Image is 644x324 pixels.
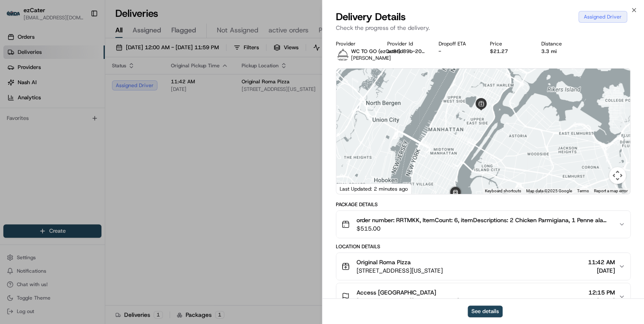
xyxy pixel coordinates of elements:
[526,189,572,193] span: Map data ©2025 Google
[71,123,78,130] div: 💻
[577,189,589,193] a: Terms
[588,288,615,297] span: 12:15 PM
[336,201,631,208] div: Package Details
[8,34,153,47] p: Welcome 👋
[336,24,631,32] p: Check the progress of the delivery.
[29,89,106,96] div: We're available if you need us!
[8,8,25,25] img: Nash
[387,40,425,47] div: Provider Id
[336,211,630,238] button: order number: RRTMKK, ItemCount: 6, itemDescriptions: 2 Chicken Parmigiana, 1 Penne ala Vodka, 1 ...
[338,183,366,194] img: Google
[336,253,630,280] button: Original Roma Pizza[STREET_ADDRESS][US_STATE]11:42 AM[DATE]
[357,288,436,297] span: Access [GEOGRAPHIC_DATA]
[17,122,64,130] span: Knowledge Base
[336,183,412,194] div: Last Updated: 2 minutes ago
[22,54,139,63] input: Clear
[357,224,612,233] span: $515.00
[336,48,349,61] img: profile_wctogo_shipday.jpg
[336,243,631,250] div: Location Details
[387,48,425,55] button: ac86d89b-200a-516b-659a-7963fb46736f
[80,122,135,130] span: API Documentation
[338,183,366,194] a: Open this area in Google Maps (opens a new window)
[439,48,476,55] div: -
[357,297,459,305] span: [STREET_ADDRESS][PERSON_NAME]
[490,48,528,55] div: $21.27
[541,40,579,47] div: Distance
[5,119,68,134] a: 📗Knowledge Base
[143,83,153,93] button: Start new chat
[336,40,374,47] div: Provider
[609,167,626,184] button: Map camera controls
[594,189,628,193] a: Report a map error
[8,80,24,96] img: 1736555255976-a54dd68f-1ca7-489b-9aae-adbdc363a1c4
[336,283,630,310] button: Access [GEOGRAPHIC_DATA][STREET_ADDRESS][PERSON_NAME]12:15 PM[DATE]
[84,143,102,149] span: Pylon
[8,123,15,130] div: 📗
[351,48,401,55] span: WC TO GO (ezCater)
[59,142,102,149] a: Powered byPylon
[29,80,138,89] div: Start new chat
[336,10,406,24] span: Delivery Details
[468,305,503,317] button: See details
[439,40,476,47] div: Dropoff ETA
[588,266,615,275] span: [DATE]
[351,55,391,61] span: [PERSON_NAME]
[68,119,138,134] a: 💻API Documentation
[357,216,612,224] span: order number: RRTMKK, ItemCount: 6, itemDescriptions: 2 Chicken Parmigiana, 1 Penne ala Vodka, 1 ...
[541,48,579,55] div: 3.3 mi
[588,297,615,305] span: [DATE]
[588,258,615,266] span: 11:42 AM
[357,258,411,266] span: Original Roma Pizza
[357,266,443,275] span: [STREET_ADDRESS][US_STATE]
[485,188,521,194] button: Keyboard shortcuts
[490,40,528,47] div: Price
